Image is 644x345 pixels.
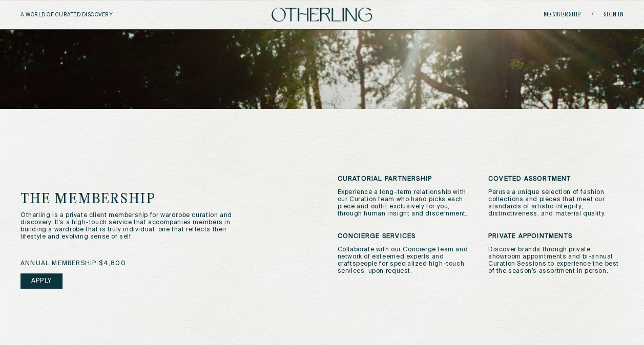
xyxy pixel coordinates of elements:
[338,176,473,183] h3: Curatorial Partnership
[338,246,473,275] p: Collaborate with our Concierge team and network of esteemed experts and craftspeople for speciali...
[338,233,473,240] h3: Concierge Services
[20,273,63,289] a: Apply
[20,260,126,267] span: annual membership: $4,800
[604,12,624,18] a: Sign in
[20,212,236,241] p: Otherling is a private client membership for wardrobe curation and discovery. It’s a high-touch s...
[20,192,275,207] h1: The Membership
[544,12,581,18] a: Membership
[488,246,624,275] p: Discover brands through private showroom appointments and bi-annual Curation Sessions to experien...
[488,176,624,183] h3: Coveted Assortment
[272,8,372,21] img: logo
[488,189,624,218] p: Peruse a unique selection of fashion collections and pieces that meet our standards of artistic i...
[338,189,473,218] p: Experience a long-term relationship with our Curation team who hand picks each piece and outfit e...
[592,11,593,18] span: /
[20,12,158,18] h5: A WORLD OF CURATED DISCOVERY.
[488,233,624,240] h3: Private Appointments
